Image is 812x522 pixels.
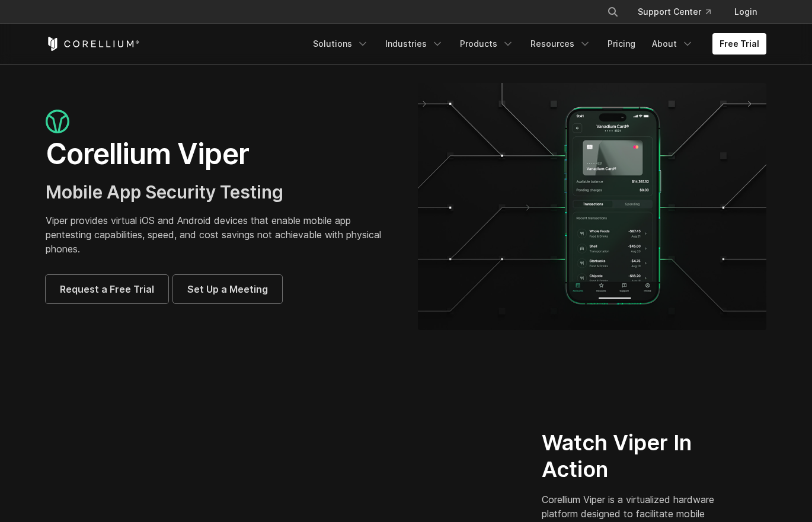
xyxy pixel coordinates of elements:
[46,136,394,172] h1: Corellium Viper
[46,110,69,134] img: viper_icon_large
[628,1,720,23] a: Support Center
[542,430,721,483] h2: Watch Viper In Action
[378,33,450,55] a: Industries
[725,1,766,23] a: Login
[306,33,376,55] a: Solutions
[187,282,268,296] span: Set Up a Meeting
[602,1,624,23] button: Search
[600,33,642,55] a: Pricing
[306,33,766,55] div: Navigation Menu
[46,181,283,203] span: Mobile App Security Testing
[46,213,394,256] p: Viper provides virtual iOS and Android devices that enable mobile app pentesting capabilities, sp...
[593,1,766,23] div: Navigation Menu
[60,282,154,296] span: Request a Free Trial
[418,83,766,330] img: viper_hero
[645,33,701,55] a: About
[453,33,521,55] a: Products
[712,33,766,55] a: Free Trial
[46,37,140,51] a: Corellium Home
[523,33,598,55] a: Resources
[46,275,168,303] a: Request a Free Trial
[173,275,282,303] a: Set Up a Meeting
